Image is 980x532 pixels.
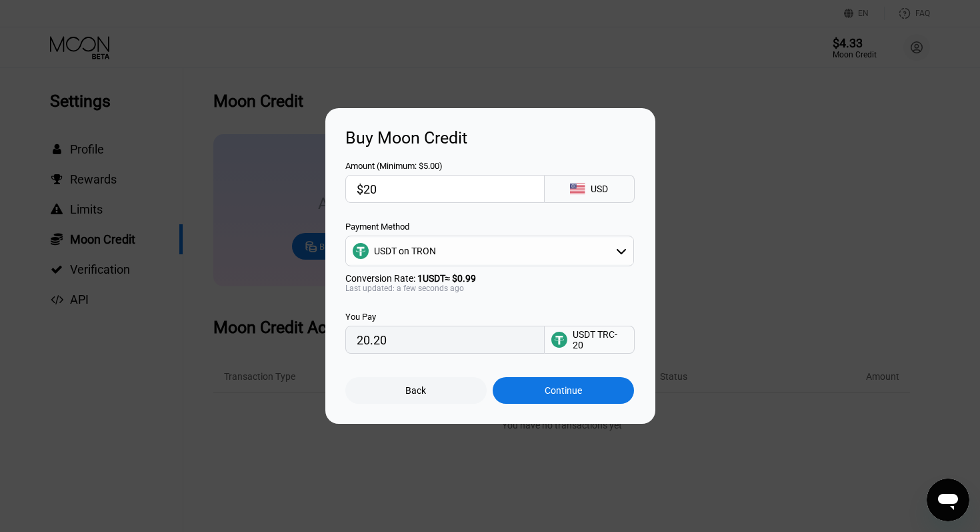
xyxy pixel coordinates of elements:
div: Back [345,377,487,404]
div: USDT on TRON [374,246,436,256]
div: Continue [493,377,634,404]
iframe: Кнопка, открывающая окно обмена сообщениями; идет разговор [927,479,969,521]
div: Buy Moon Credit [345,128,635,148]
span: 1 USDT ≈ $0.99 [417,273,477,284]
div: Last updated: a few seconds ago [345,284,634,293]
div: USDT TRC-20 [573,329,627,350]
div: Continue [545,385,582,396]
input: $0.00 [357,176,533,202]
div: Amount (Minimum: $5.00) [345,161,545,171]
div: Conversion Rate: [345,273,634,284]
div: You Pay [345,312,545,322]
div: Payment Method [345,222,634,232]
div: USD [591,184,608,194]
div: Back [405,385,426,396]
div: USDT on TRON [346,238,633,264]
